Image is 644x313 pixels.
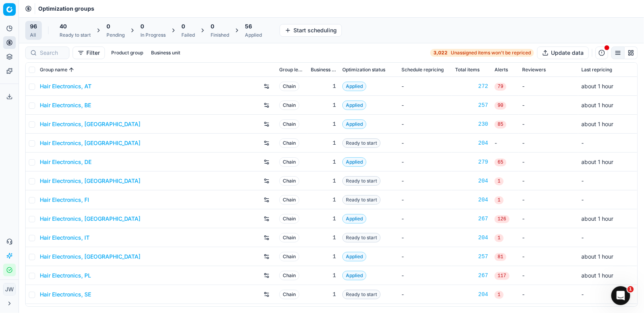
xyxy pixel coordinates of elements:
[342,157,366,167] span: Applied
[455,196,488,204] a: 204
[245,32,262,38] div: Applied
[342,214,366,224] span: Applied
[40,196,89,204] a: Hair Electronics, FI
[279,214,299,224] span: Chain
[611,286,630,305] iframe: Intercom live chat
[398,77,452,96] td: -
[491,134,519,153] td: -
[430,49,534,57] a: 3,022Unassigned items won't be repriced
[581,83,613,89] span: about 1 hour
[311,177,336,185] div: 1
[519,228,578,247] td: -
[40,67,67,73] span: Group name
[495,291,504,299] span: 1
[3,283,16,296] button: JW
[455,234,488,242] a: 204
[398,247,452,266] td: -
[519,134,578,153] td: -
[311,272,336,279] div: 1
[455,82,488,90] a: 272
[181,32,195,38] div: Failed
[279,195,299,205] span: Chain
[140,32,166,38] div: In Progress
[279,271,299,280] span: Chain
[106,22,110,30] span: 0
[401,67,444,73] span: Schedule repricing
[311,120,336,128] div: 1
[40,120,140,128] a: Hair Electronics, [GEOGRAPHIC_DATA]
[311,253,336,261] div: 1
[30,22,37,30] span: 96
[40,158,91,166] a: Hair Electronics, DE
[495,196,504,204] span: 1
[455,158,488,166] a: 279
[455,177,488,185] a: 204
[522,67,546,73] span: Reviewers
[519,96,578,115] td: -
[60,32,91,38] div: Ready to start
[40,139,140,147] a: Hair Electronics, [GEOGRAPHIC_DATA]
[398,285,452,304] td: -
[40,234,90,242] a: Hair Electronics, IT
[578,228,637,247] td: -
[627,286,634,293] span: 1
[581,272,613,279] span: about 1 hour
[108,48,146,58] button: Product group
[279,119,299,129] span: Chain
[311,82,336,90] div: 1
[578,190,637,209] td: -
[398,134,452,153] td: -
[519,115,578,134] td: -
[398,228,452,247] td: -
[519,171,578,190] td: -
[311,291,336,298] div: 1
[581,253,613,260] span: about 1 hour
[519,153,578,171] td: -
[311,234,336,242] div: 1
[455,101,488,109] div: 257
[311,67,336,73] span: Business unit
[311,196,336,204] div: 1
[342,176,381,186] span: Ready to start
[495,102,506,110] span: 90
[40,272,91,279] a: Hair Electronics, PL
[279,101,299,110] span: Chain
[495,83,506,91] span: 79
[455,272,488,279] a: 267
[578,134,637,153] td: -
[342,101,366,110] span: Applied
[495,215,510,223] span: 126
[38,5,94,13] nav: breadcrumb
[537,47,589,59] button: Update data
[311,215,336,223] div: 1
[40,49,64,57] input: Search
[398,171,452,190] td: -
[455,139,488,147] a: 204
[455,253,488,261] a: 257
[398,153,452,171] td: -
[519,285,578,304] td: -
[280,24,342,37] button: Start scheduling
[455,291,488,298] a: 204
[342,233,381,242] span: Ready to start
[519,77,578,96] td: -
[342,252,366,261] span: Applied
[495,234,504,242] span: 1
[73,47,105,59] button: Filter
[342,138,381,148] span: Ready to start
[40,291,91,298] a: Hair Electronics, SE
[4,283,15,295] span: JW
[148,48,183,58] button: Business unit
[181,22,185,30] span: 0
[279,233,299,242] span: Chain
[495,272,510,280] span: 117
[455,120,488,128] a: 230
